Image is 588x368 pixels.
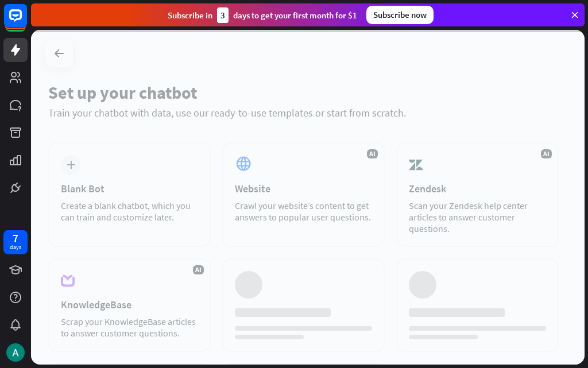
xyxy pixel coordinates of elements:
div: days [10,243,21,251]
a: 7 days [3,230,28,254]
div: Subscribe now [366,6,434,24]
div: 3 [217,7,229,23]
div: 7 [13,233,18,243]
div: Subscribe in days to get your first month for $1 [168,7,357,23]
